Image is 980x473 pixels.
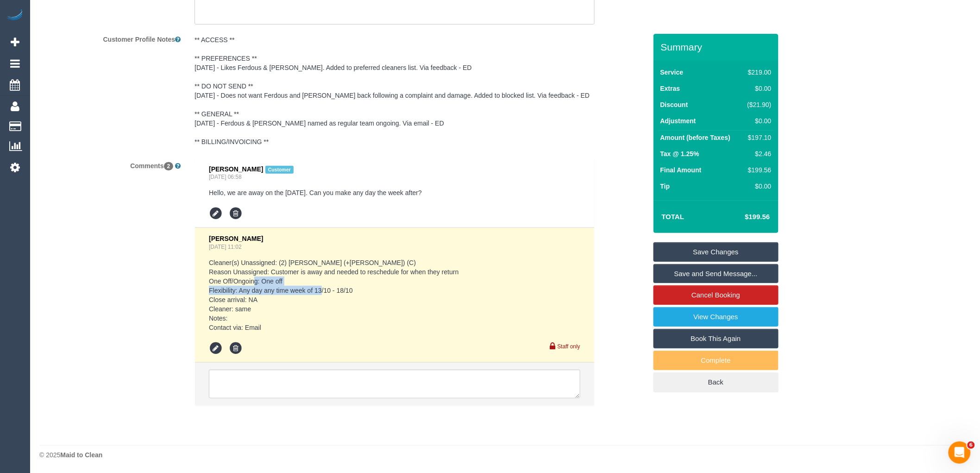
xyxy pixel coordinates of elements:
label: Service [660,68,684,77]
iframe: Intercom live chat [949,441,971,464]
div: ($21.90) [744,100,772,109]
label: Tax @ 1.25% [660,149,699,158]
h3: Summary [661,42,774,52]
a: Book This Again [653,329,779,348]
strong: Total [662,213,685,221]
a: Save and Send Message... [653,264,779,284]
div: $2.46 [744,149,772,158]
img: Automaid Logo [6,9,24,22]
a: Cancel Booking [653,285,779,305]
label: Adjustment [660,116,696,126]
span: Customer [265,166,294,174]
span: [PERSON_NAME] [209,165,263,173]
a: Back [653,372,779,392]
div: $0.00 [744,84,772,93]
small: Staff only [558,343,580,350]
h4: $199.56 [717,213,770,221]
label: Extras [660,84,680,93]
div: $197.10 [744,133,772,142]
label: Amount (before Taxes) [660,133,730,142]
span: 6 [967,441,975,449]
label: Tip [660,182,670,191]
div: $219.00 [744,68,772,77]
pre: ** ACCESS ** ** PREFERENCES ** [DATE] - Likes Ferdous & [PERSON_NAME]. Added to preferred cleaner... [195,35,595,146]
div: $199.56 [744,165,772,175]
strong: Maid to Clean [60,451,102,459]
pre: Cleaner(s) Unassigned: (2) [PERSON_NAME] (+[PERSON_NAME]) (C) Reason Unassigned: Customer is away... [209,258,580,332]
a: View Changes [653,307,779,327]
label: Discount [660,100,688,109]
label: Comments [32,158,188,170]
label: Customer Profile Notes [32,32,188,44]
a: Save Changes [653,242,779,262]
div: © 2025 [39,450,971,460]
label: Final Amount [660,165,702,175]
span: 2 [164,162,174,170]
span: [PERSON_NAME] [209,235,263,242]
div: $0.00 [744,182,772,191]
div: $0.00 [744,116,772,126]
a: [DATE] 06:58 [209,174,242,180]
a: [DATE] 11:02 [209,244,242,250]
pre: Hello, we are away on the [DATE]. Can you make any day the week after? [209,188,580,197]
